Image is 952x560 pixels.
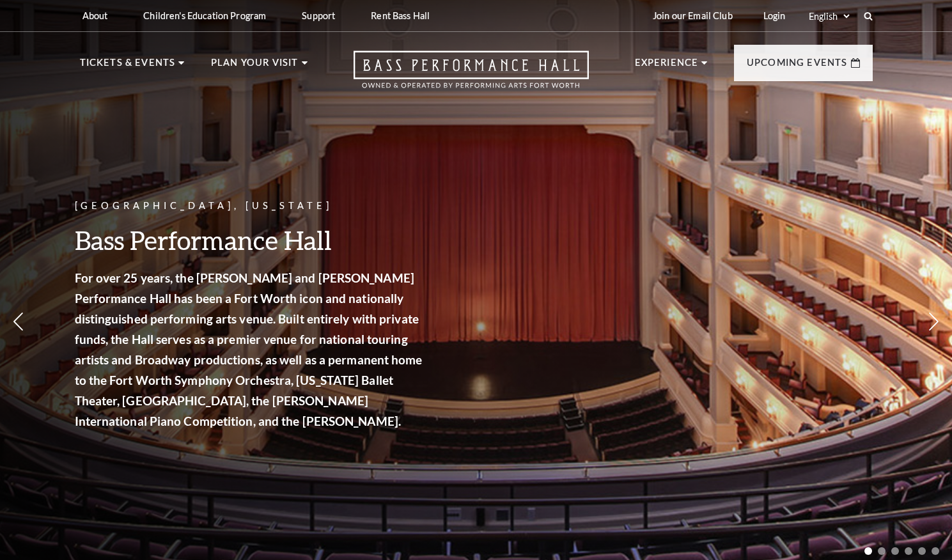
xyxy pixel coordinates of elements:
[302,10,335,21] p: Support
[75,270,423,428] strong: For over 25 years, the [PERSON_NAME] and [PERSON_NAME] Performance Hall has been a Fort Worth ico...
[75,198,426,214] p: [GEOGRAPHIC_DATA], [US_STATE]
[211,55,299,78] p: Plan Your Visit
[806,10,852,22] select: Select:
[82,10,108,21] p: About
[80,55,176,78] p: Tickets & Events
[635,55,699,78] p: Experience
[747,55,848,78] p: Upcoming Events
[75,224,426,256] h3: Bass Performance Hall
[371,10,430,21] p: Rent Bass Hall
[143,10,266,21] p: Children's Education Program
